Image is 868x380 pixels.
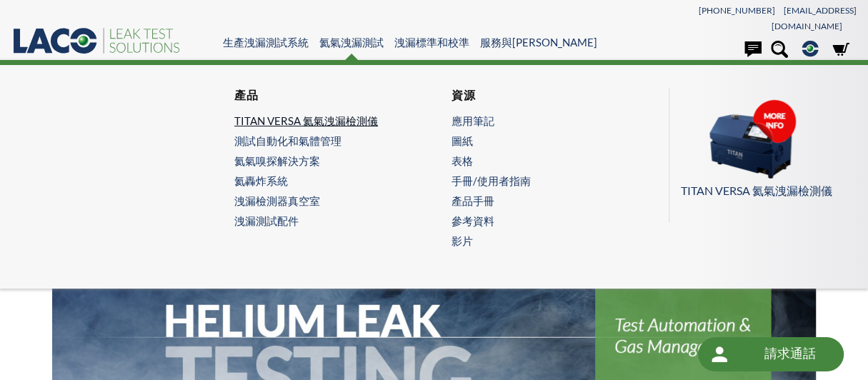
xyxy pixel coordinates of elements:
font: TITAN VERSA 氦氣洩漏檢測儀 [681,184,832,197]
font: 氦轟炸系統 [234,174,288,187]
font: 請求通話 [764,344,815,362]
a: [PHONE_NUMBER] [699,5,775,16]
font: 應用筆記 [452,114,494,127]
img: 圓形按鈕 [708,343,731,366]
a: 產品手冊 [452,194,627,207]
a: 搜尋 [771,41,788,72]
a: 生產洩漏測試系統 [223,36,309,49]
a: [EMAIL_ADDRESS][DOMAIN_NAME] [772,5,857,31]
a: TITAN VERSA 氦氣洩漏檢測儀 [681,99,851,200]
a: 接觸 [744,41,762,72]
font: 圖紙 [452,134,473,147]
a: 氦氣洩漏測試 [319,36,384,49]
font: 資源 [452,88,476,101]
font: 洩漏檢測器真空室 [234,194,320,207]
a: 影片 [452,234,634,247]
font: 參考資料 [452,214,494,227]
a: 氦氣嗅探解決方案 [234,154,409,167]
font: 氦氣嗅探解決方案 [234,154,320,167]
a: TITAN VERSA 氦氣洩漏檢測儀 [234,114,409,127]
a: 參考資料 [452,214,627,227]
a: 洩漏測試配件 [234,214,416,227]
a: 洩漏檢測器真空室 [234,194,409,207]
a: 應用筆記 [452,114,627,127]
div: 請求通話 [698,337,844,371]
font: 表格 [452,154,473,167]
font: TITAN VERSA 氦氣洩漏檢測儀 [234,114,378,127]
font: 手冊/使用者指南 [452,174,531,187]
font: 洩漏測試配件 [234,214,299,227]
a: 圖紙 [452,134,627,147]
font: 測試自動化和氣體管理 [234,134,341,147]
font: 影片 [452,234,473,247]
a: 服務與[PERSON_NAME] [480,36,597,49]
a: 測試自動化和氣體管理 [234,134,409,147]
a: 店鋪 [832,41,849,72]
font: 產品 [234,88,259,101]
img: Menu_Pods_TV.png [681,99,824,179]
font: 產品手冊 [452,194,494,207]
a: 洩漏標準和校準 [394,36,469,49]
a: 手冊/使用者指南 [452,174,627,187]
a: 表格 [452,154,627,167]
a: 氦轟炸系統 [234,174,409,187]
